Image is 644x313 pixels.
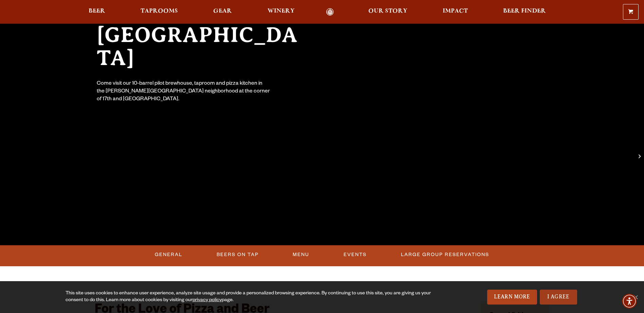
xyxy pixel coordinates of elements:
h2: [PERSON_NAME][GEOGRAPHIC_DATA] [97,0,309,69]
span: Beer Finder [503,8,546,14]
span: Taprooms [141,8,178,14]
a: Winery [263,8,299,16]
a: I Agree [540,290,577,305]
a: Our Story [364,8,412,16]
a: Menu [290,247,312,263]
a: Beer [84,8,110,16]
a: Beers On Tap [214,247,261,263]
a: Beer Finder [499,8,550,16]
a: Learn More [487,290,537,305]
a: Events [341,247,369,263]
span: Our Story [368,8,407,14]
div: Come visit our 10-barrel pilot brewhouse, taproom and pizza kitchen in the [PERSON_NAME][GEOGRAPH... [97,80,271,104]
a: Gear [209,8,236,16]
span: Impact [443,8,468,14]
a: privacy policy [192,298,222,303]
a: Taprooms [136,8,182,16]
span: Beer [89,8,105,14]
div: Accessibility Menu [622,294,637,309]
a: General [152,247,185,263]
a: Large Group Reservations [398,247,492,263]
span: Gear [213,8,232,14]
a: Impact [438,8,472,16]
span: Winery [268,8,295,14]
div: This site uses cookies to enhance user experience, analyze site usage and provide a personalized ... [66,290,431,304]
a: Odell Home [317,8,343,16]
